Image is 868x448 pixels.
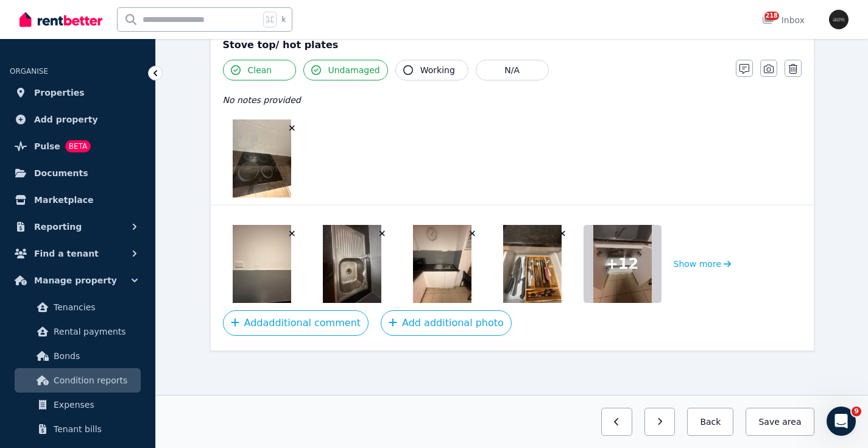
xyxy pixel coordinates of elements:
[137,70,147,80] a: Source reference 12682915:
[19,10,102,29] img: RentBetter
[746,408,814,436] button: Save area
[19,306,164,318] div: Is that what you were looking for?
[413,225,471,303] img: 6886748b-58a8-4c2b-8c1d-d4b90fce257c.jpeg
[281,15,286,24] span: k
[38,355,48,364] button: Gif picker
[59,15,152,27] p: The team can also help
[829,10,849,29] img: Iconic Realty Pty Ltd
[34,273,117,288] span: Manage property
[19,171,79,180] b: For tenants:
[10,161,146,185] a: Documents
[10,107,146,132] a: Add property
[674,225,732,303] button: Show more
[248,64,272,76] span: Clean
[19,44,224,80] div: To download a PDF copy of your entry condition report, you'll need to wait until it's completed a...
[10,80,146,105] a: Properties
[58,355,68,364] button: Upload attachment
[852,407,861,416] span: 9
[34,166,88,180] span: Documents
[10,268,146,293] button: Manage property
[223,310,369,336] button: Addadditional comment
[10,37,234,299] div: The RentBetter Team says…
[303,60,388,80] button: Undamaged
[54,397,136,412] span: Expenses
[19,266,224,290] div: The PDF becomes available only after both parties have completed and signed the report.
[233,225,291,303] img: 3540ad08-6b74-4f36-81e0-309b4f823123.jpeg
[15,393,141,417] a: Expenses
[10,329,233,350] textarea: Message…
[10,215,146,239] button: Reporting
[10,188,146,212] a: Marketplace
[223,60,296,80] button: Clean
[420,64,455,76] span: Working
[15,319,141,344] a: Rental payments
[34,139,60,154] span: Pulse
[10,241,146,266] button: Find a tenant
[15,344,141,368] a: Bonds
[10,67,48,76] span: ORGANISE
[476,60,549,80] button: N/A
[782,416,801,428] span: area
[19,188,224,260] div: Once the report is completed and finalised by all parties, you can download a copy via your tenan...
[209,350,228,369] button: Send a message…
[54,373,136,388] span: Condition reports
[15,295,141,319] a: Tenancies
[10,299,174,325] div: Is that what you were looking for?The RentBetter Team • 27m ago
[10,299,234,352] div: The RentBetter Team says…
[59,6,161,15] h1: The RentBetter Team
[34,219,82,234] span: Reporting
[35,7,54,26] img: Profile image for The RentBetter Team
[65,140,91,152] span: BETA
[54,300,136,315] span: Tenancies
[15,368,141,393] a: Condition reports
[19,87,182,97] b: For landlords/property managers:
[191,5,214,28] button: Home
[19,355,29,364] button: Emoji picker
[54,324,136,339] span: Rental payments
[223,95,301,105] span: No notes provided
[687,408,733,436] button: Back
[8,5,31,28] button: go back
[762,14,805,26] div: Inbox
[328,64,380,76] span: Undamaged
[233,119,291,197] img: c51184c9-0393-48f1-8700-8f4d5049ac2b.jpeg
[19,327,139,335] div: The RentBetter Team • 27m ago
[34,85,85,100] span: Properties
[54,349,136,363] span: Bonds
[10,37,234,297] div: To download a PDF copy of your entry condition report, you'll need to wait until it's completed a...
[395,60,468,80] button: Working
[15,417,141,441] a: Tenant bills
[214,5,236,27] div: Close
[10,134,146,158] a: PulseBETA
[34,246,99,261] span: Find a tenant
[34,112,98,127] span: Add property
[323,225,381,303] img: 3d122b09-9ddd-4206-ae22-9683153eefb2.jpeg
[54,422,136,436] span: Tenant bills
[827,407,856,436] iframe: Intercom live chat
[34,193,93,207] span: Marketplace
[223,38,802,52] div: Stove top/ hot plates
[764,12,779,20] span: 218
[606,254,639,274] span: + 12
[77,355,87,364] button: Start recording
[381,310,512,336] button: Add additional photo
[503,225,562,303] img: 98b9b17d-4dc8-485f-b15e-74be027413f6.jpeg
[19,104,224,164] div: Complete the report and send it to your tenants first. Once sent, a download button will appear o...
